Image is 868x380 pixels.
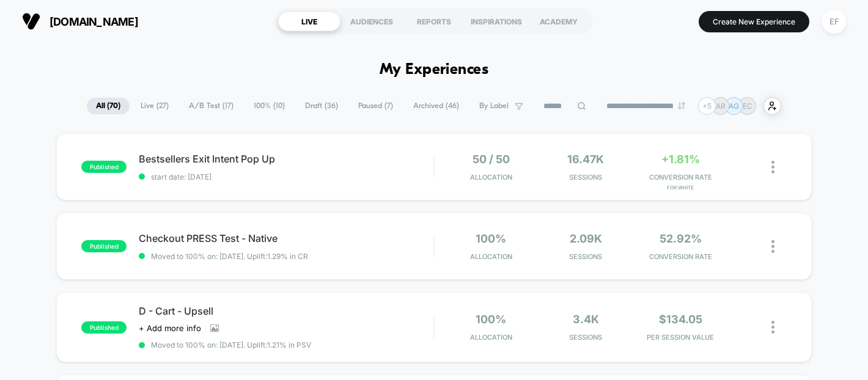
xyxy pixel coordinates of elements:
[278,12,340,31] div: LIVE
[636,185,725,191] span: for White
[473,153,510,166] span: 50 / 50
[139,232,433,244] span: Checkout PRESS Test - Native
[636,173,725,181] span: CONVERSION RATE
[81,321,127,334] span: published
[465,12,528,31] div: INSPIRATIONS
[822,10,846,34] div: EF
[660,232,702,245] span: 52.92%
[180,98,243,114] span: A/B Test ( 17 )
[50,15,138,28] span: [DOMAIN_NAME]
[22,12,40,31] img: Visually logo
[542,333,630,342] span: Sessions
[698,97,716,115] div: + 5
[528,12,590,31] div: ACADEMY
[403,12,465,31] div: REPORTS
[81,240,127,252] span: published
[636,252,725,261] span: CONVERSION RATE
[476,232,506,245] span: 100%
[87,98,130,114] span: All ( 70 )
[573,313,599,326] span: 3.4k
[404,98,468,114] span: Archived ( 46 )
[570,232,602,245] span: 2.09k
[340,12,403,31] div: AUDIENCES
[139,305,433,317] span: D - Cart - Upsell
[636,333,725,342] span: PER SESSION VALUE
[542,173,630,181] span: Sessions
[139,323,201,333] span: + Add more info
[131,98,178,114] span: Live ( 27 )
[139,153,433,165] span: Bestsellers Exit Intent Pop Up
[771,321,774,334] img: close
[296,98,347,114] span: Draft ( 36 )
[380,61,489,79] h1: My Experiences
[81,161,127,173] span: published
[476,313,506,326] span: 100%
[479,101,509,111] span: By Label
[139,172,433,181] span: start date: [DATE]
[661,153,700,166] span: +1.81%
[151,252,308,261] span: Moved to 100% on: [DATE] . Uplift: 1.29% in CR
[567,153,604,166] span: 16.47k
[151,340,311,349] span: Moved to 100% on: [DATE] . Uplift: 1.21% in PSV
[349,98,402,114] span: Paused ( 7 )
[716,101,726,111] p: AR
[818,9,850,34] button: EF
[659,313,702,326] span: $134.05
[542,252,630,261] span: Sessions
[699,11,809,32] button: Create New Experience
[245,98,294,114] span: 100% ( 10 )
[743,101,752,111] p: EC
[729,101,739,111] p: AG
[470,252,512,261] span: Allocation
[470,173,512,181] span: Allocation
[771,240,774,253] img: close
[678,102,685,109] img: end
[771,161,774,174] img: close
[470,333,512,342] span: Allocation
[18,12,142,31] button: [DOMAIN_NAME]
